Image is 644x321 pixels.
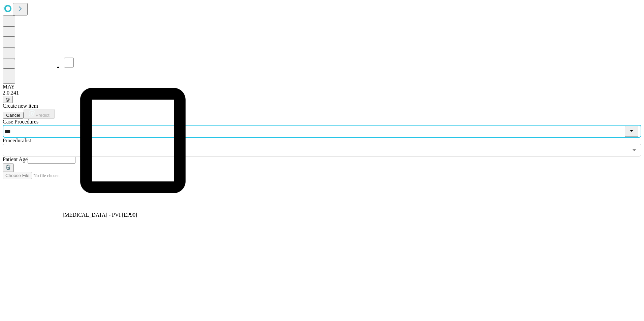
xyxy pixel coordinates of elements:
div: 2.0.241 [3,90,641,96]
span: [MEDICAL_DATA] - PVI [EP90] [63,212,137,218]
button: Cancel [3,112,24,119]
div: MAY [3,84,641,90]
button: Open [630,145,639,155]
span: Predict [35,113,49,118]
button: Predict [24,109,55,119]
button: @ [3,96,13,103]
span: @ [5,97,10,102]
span: Proceduralist [3,138,31,143]
button: Close [625,126,638,137]
span: Cancel [6,113,20,118]
span: Patient Age [3,156,28,162]
span: Scheduled Procedure [3,119,38,124]
span: Create new item [3,103,38,109]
